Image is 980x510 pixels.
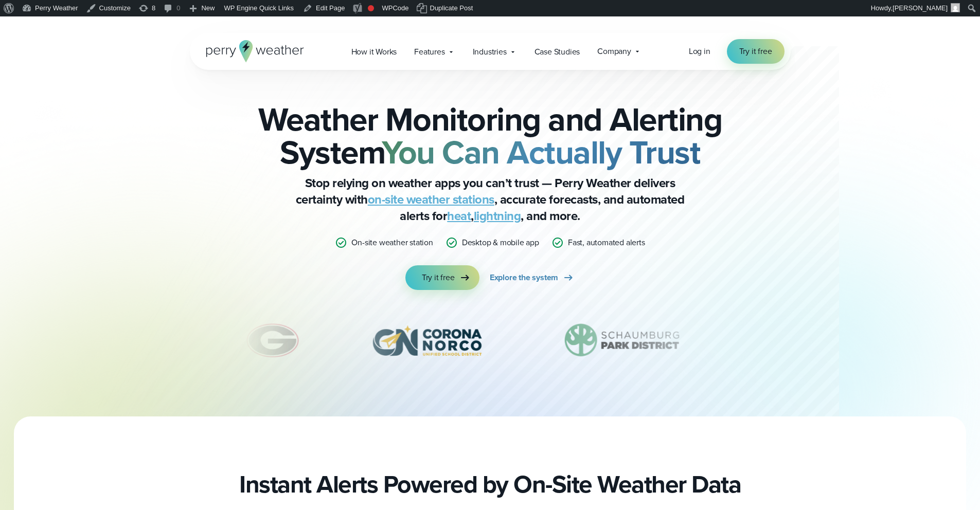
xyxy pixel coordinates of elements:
p: On-site weather station [351,236,433,249]
span: Company [597,45,631,58]
img: Corona-Norco-Unified-School-District.svg [354,315,500,366]
div: 8 of 12 [549,315,696,366]
span: Industries [473,46,507,58]
span: Case Studies [534,46,580,58]
a: Try it free [405,265,479,290]
span: [PERSON_NAME] [893,4,948,12]
span: Log in [689,45,710,57]
strong: You Can Actually Trust [382,128,700,176]
a: Case Studies [526,41,589,62]
span: Features [414,46,444,58]
div: Focus keyphrase not set [368,5,374,11]
div: 6 of 12 [241,315,305,366]
span: Try it free [422,271,455,284]
a: on-site weather stations [368,190,494,209]
h2: Weather Monitoring and Alerting System [241,103,739,169]
a: How it Works [343,41,406,62]
span: Try it free [739,45,772,58]
a: Try it free [727,39,785,64]
div: 7 of 12 [354,315,500,366]
div: slideshow [241,315,739,371]
a: lightning [474,207,521,225]
span: Explore the system [490,271,558,284]
img: Schaumburg-Park-District-1.svg [549,315,696,366]
img: University-of-Georgia.svg [241,315,305,366]
span: How it Works [351,46,397,58]
a: Log in [689,45,710,58]
p: Stop relying on weather apps you can’t trust — Perry Weather delivers certainty with , accurate f... [284,175,696,224]
h2: Instant Alerts Powered by On-Site Weather Data [239,470,741,499]
p: Fast, automated alerts [568,236,645,249]
a: heat [447,207,471,225]
a: Explore the system [490,265,575,290]
p: Desktop & mobile app [462,236,539,249]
